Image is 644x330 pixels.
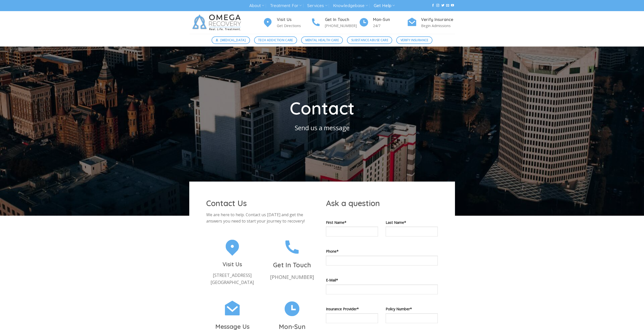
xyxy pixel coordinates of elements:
[326,248,438,254] label: Phone*
[311,16,359,29] a: Get In Touch [PHONE_NUMBER]
[373,23,407,29] p: 24/7
[451,4,454,7] a: Follow on YouTube
[266,237,318,281] a: Get In Touch [PHONE_NUMBER]
[326,198,380,208] span: Ask a question
[277,23,311,29] p: Get Directions
[373,16,407,23] h4: Mon-Sun
[258,38,293,42] span: Tech Addiction Care
[374,1,395,10] a: Get Help
[220,38,246,42] span: [MEDICAL_DATA]
[249,1,264,10] a: About
[295,123,349,132] span: Send us a message
[436,4,439,7] a: Follow on Instagram
[421,16,455,23] h4: Verify Insurance
[401,38,428,42] span: Verify Insurance
[325,16,359,23] h4: Get In Touch
[326,219,378,225] label: First Name*
[206,237,258,286] a: Visit Us [STREET_ADDRESS][GEOGRAPHIC_DATA]
[396,36,432,44] a: Verify Insurance
[270,1,302,10] a: Treatment For
[206,212,318,225] p: We are here to help. Contact us [DATE] and get the answers you need to start your journey to reco...
[333,1,368,10] a: Knowledgebase
[206,198,247,208] span: Contact Us
[254,36,297,44] a: Tech Addiction Care
[326,306,378,312] label: Insurance Provider*
[441,4,444,7] a: Follow on Twitter
[305,38,339,42] span: Mental Health Care
[431,4,434,7] a: Follow on Facebook
[301,36,343,44] a: Mental Health Care
[307,1,327,10] a: Services
[290,97,355,119] span: Contact
[325,23,359,29] p: [PHONE_NUMBER]
[407,16,455,29] a: Verify Insurance Begin Admissions
[206,260,258,269] h3: Visit Us
[266,273,318,281] p: [PHONE_NUMBER]
[421,23,455,29] p: Begin Admissions
[386,219,438,225] label: Last Name*
[351,38,388,42] span: Substance Abuse Care
[277,16,311,23] h4: Visit Us
[446,4,449,7] a: Send us an email
[206,272,258,286] p: [STREET_ADDRESS] [GEOGRAPHIC_DATA]
[347,36,392,44] a: Substance Abuse Care
[266,260,318,270] h3: Get In Touch
[212,36,250,44] a: [MEDICAL_DATA]
[386,306,438,312] label: Policy Number*
[326,277,438,283] label: E-Mail*
[263,16,311,29] a: Visit Us Get Directions
[189,11,246,34] img: Omega Recovery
